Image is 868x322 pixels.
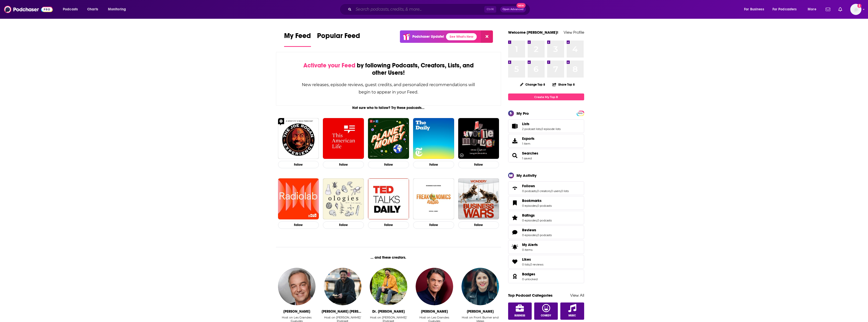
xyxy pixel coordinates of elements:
a: 0 users [551,189,561,193]
a: Ologies with Alie Ward [323,178,364,219]
img: Anthony Tyrone Evans [324,268,361,305]
span: Ratings [522,213,535,218]
a: Welcome [PERSON_NAME]! [508,30,558,35]
a: 0 episodes [522,233,537,237]
button: Open AdvancedNew [500,6,526,12]
span: Likes [522,257,531,262]
div: My Activity [516,173,537,178]
a: 0 reviews [530,263,543,266]
img: Jayme Poisson [461,268,499,305]
a: Charts [84,5,101,13]
span: Reviews [508,225,584,239]
a: View Profile [564,30,584,35]
div: by following Podcasts, Creators, Lists, and other Users! [302,62,476,77]
span: Popular Feed [317,31,360,43]
button: Follow [413,161,454,168]
a: Planet Money [368,118,409,159]
img: My Favorite Murder with Karen Kilgariff and Georgia Hardstark [458,118,499,159]
span: 0 items [522,248,538,252]
span: , [530,263,530,266]
a: Badges [522,272,538,276]
a: Lists [510,123,520,130]
button: Follow [323,161,364,168]
span: For Podcasters [772,6,797,13]
img: This American Life [323,118,364,159]
button: open menu [59,5,84,13]
span: Music [568,314,576,317]
img: The Daily [413,118,454,159]
span: , [537,189,537,193]
a: 0 lists [561,189,569,193]
a: View All [570,293,584,298]
a: 0 lists [522,263,530,266]
button: Follow [323,221,364,229]
a: Olivier Truchot [278,268,316,305]
a: Likes [510,258,520,265]
a: Badges [510,273,520,280]
span: Bookmarks [508,196,584,210]
a: Top Podcast Categories [508,293,552,298]
a: 0 episode lists [541,127,561,131]
span: Searches [508,149,584,162]
a: Music [560,302,584,320]
span: My Feed [284,31,311,43]
a: 0 podcasts [537,233,552,237]
a: Reviews [510,229,520,236]
div: Not sure who to follow? Try these podcasts... [276,106,501,110]
div: Jayme Poisson [467,309,494,314]
span: 1 item [522,142,534,145]
span: My Alerts [522,242,538,247]
img: The Joe Rogan Experience [278,118,319,159]
a: 0 episodes [522,204,537,207]
button: Follow [458,161,499,168]
a: Ratings [510,214,520,221]
span: , [537,233,537,237]
a: Likes [522,257,543,262]
a: Create My Top 8 [508,93,584,100]
a: My Alerts [508,240,584,254]
a: 1 saved [522,157,532,160]
span: Exports [510,137,520,144]
span: Comedy [541,314,551,317]
a: Lists [522,122,561,126]
span: Exports [522,136,534,141]
div: My Pro [516,111,529,116]
span: Reviews [522,228,536,232]
button: Change Top 8 [517,81,548,88]
button: Follow [368,221,409,229]
button: Follow [278,161,319,168]
a: Exports [508,134,584,148]
a: 2 podcast lists [522,127,541,131]
a: Ratings [522,213,552,218]
a: See What's New [446,33,477,40]
input: Search podcasts, credits, & more... [354,5,484,13]
img: Podchaser - Follow, Share and Rate Podcasts [4,5,53,14]
div: New releases, episode reviews, guest credits, and personalized recommendations will begin to appe... [302,81,476,96]
div: Dr. Tony Evans [372,309,405,314]
a: 0 creators [537,189,550,193]
img: Business Wars [458,178,499,219]
div: Anthony Tyrone Evans [322,309,363,314]
span: Charts [87,6,98,13]
a: Bookmarks [510,199,520,206]
a: 0 podcasts [522,189,537,193]
img: TED Talks Daily [368,178,409,219]
a: PRO [577,111,583,115]
button: Follow [368,161,409,168]
a: Popular Feed [317,31,360,47]
span: Activate your Feed [303,62,355,69]
a: 0 episodes [522,219,537,222]
span: New [516,3,526,8]
a: Bookmarks [522,198,552,203]
span: More [808,6,816,13]
a: Freakonomics Radio [413,178,454,219]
